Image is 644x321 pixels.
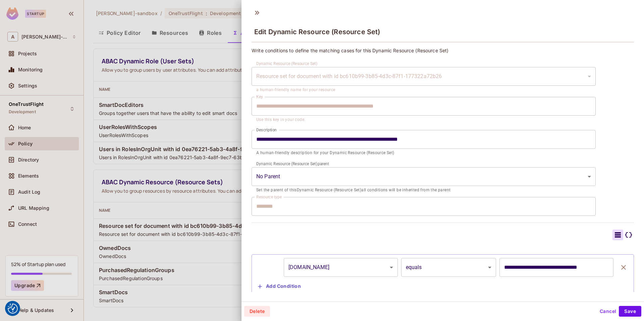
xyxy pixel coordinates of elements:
[8,304,18,314] img: Revisit consent button
[619,306,641,317] button: Save
[256,187,591,194] p: Set the parent of this Dynamic Resource (Resource Set) all conditions will be inherited from the ...
[256,150,591,156] p: A human-friendly description for your Dynamic Resource (Resource Set)
[597,306,619,317] button: Cancel
[255,281,304,292] button: Add Condition
[256,117,591,123] p: Use this key in your code.
[252,47,634,54] p: Write conditions to define the matching cases for this Dynamic Resource (Resource Set)
[252,167,596,186] div: Without label
[252,67,596,86] div: Without label
[284,258,398,277] div: [DOMAIN_NAME]
[256,161,329,167] label: Dynamic Resource (Resource Set) parent
[256,94,263,100] label: Key
[401,258,496,277] div: equals
[256,87,591,93] p: a human-friendly name for your resource
[254,28,380,36] span: Edit Dynamic Resource (Resource Set)
[244,306,270,317] button: Delete
[8,304,18,314] button: Consent Preferences
[256,194,282,200] label: Resource type
[256,61,318,66] label: Dynamic Resource (Resource Set)
[256,127,277,133] label: Description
